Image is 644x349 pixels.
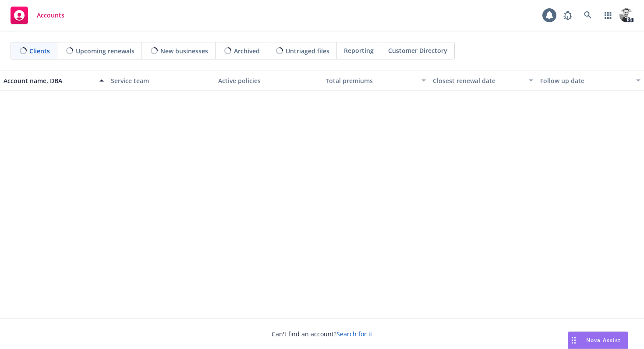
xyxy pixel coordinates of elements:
[4,76,94,85] div: Account name, DBA
[234,46,260,56] span: Archived
[388,46,447,55] span: Customer Directory
[540,76,631,85] div: Follow up date
[76,46,134,56] span: Upcoming renewals
[215,70,322,91] button: Active policies
[429,70,537,91] button: Closest renewal date
[29,46,50,56] span: Clients
[586,336,621,344] span: Nova Assist
[7,3,68,28] a: Accounts
[322,70,429,91] button: Total premiums
[218,76,318,85] div: Active policies
[619,8,633,22] img: photo
[568,332,628,349] button: Nova Assist
[579,7,597,24] a: Search
[111,76,211,85] div: Service team
[559,7,577,24] a: Report a Bug
[107,70,215,91] button: Service team
[568,332,579,349] div: Drag to move
[344,46,374,55] span: Reporting
[37,12,64,19] span: Accounts
[286,46,329,56] span: Untriaged files
[160,46,208,56] span: New businesses
[599,7,617,24] a: Switch app
[272,329,372,339] span: Can't find an account?
[433,76,524,85] div: Closest renewal date
[537,70,644,91] button: Follow up date
[326,76,416,85] div: Total premiums
[336,330,372,338] a: Search for it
